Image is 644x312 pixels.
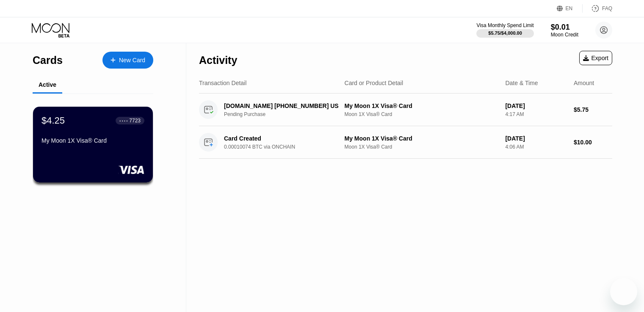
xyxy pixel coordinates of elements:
div: [DOMAIN_NAME] [PHONE_NUMBER] USPending PurchaseMy Moon 1X Visa® CardMoon 1X Visa® Card[DATE]4:17 ... [199,94,612,126]
div: $4.25 [41,115,65,126]
div: My Moon 1X Visa® Card [345,135,499,142]
div: Activity [199,54,237,66]
div: FAQ [602,6,612,11]
div: FAQ [583,4,612,13]
div: Moon 1X Visa® Card [345,111,499,117]
div: $5.75 [574,106,612,113]
div: [DOMAIN_NAME] [PHONE_NUMBER] US [224,102,340,109]
div: Cards [33,54,63,66]
div: Export [579,51,612,65]
div: Transaction Detail [199,80,246,86]
div: 4:17 AM [505,111,567,117]
div: Moon 1X Visa® Card [345,144,499,150]
div: [DATE] [505,102,567,109]
div: My Moon 1X Visa® Card [41,137,144,144]
div: EN [566,6,573,11]
div: Visa Monthly Spend Limit [476,22,533,28]
div: Card or Product Detail [345,80,404,86]
div: Card Created0.00010074 BTC via ONCHAINMy Moon 1X Visa® CardMoon 1X Visa® Card[DATE]4:06 AM$10.00 [199,126,612,159]
div: Date & Time [505,80,538,86]
div: $10.00 [574,139,612,146]
div: Pending Purchase [224,111,349,117]
div: New Card [119,57,145,64]
div: Export [583,55,608,61]
div: Active [39,81,56,88]
div: EN [557,4,583,13]
div: New Card [102,52,153,69]
div: 0.00010074 BTC via ONCHAIN [224,144,349,150]
div: Moon Credit [551,32,578,38]
div: $4.25● ● ● ●7723My Moon 1X Visa® Card [33,107,153,182]
div: $0.01 [551,23,578,32]
iframe: Button to launch messaging window [610,278,637,305]
div: 7723 [129,118,141,124]
div: Amount [574,80,594,86]
div: ● ● ● ● [119,119,128,122]
div: $5.75 / $4,000.00 [488,30,522,36]
div: 4:06 AM [505,144,567,150]
div: My Moon 1X Visa® Card [345,102,499,109]
div: Visa Monthly Spend Limit$5.75/$4,000.00 [476,22,533,38]
div: [DATE] [505,135,567,142]
div: Card Created [224,135,340,142]
div: $0.01Moon Credit [551,23,578,38]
